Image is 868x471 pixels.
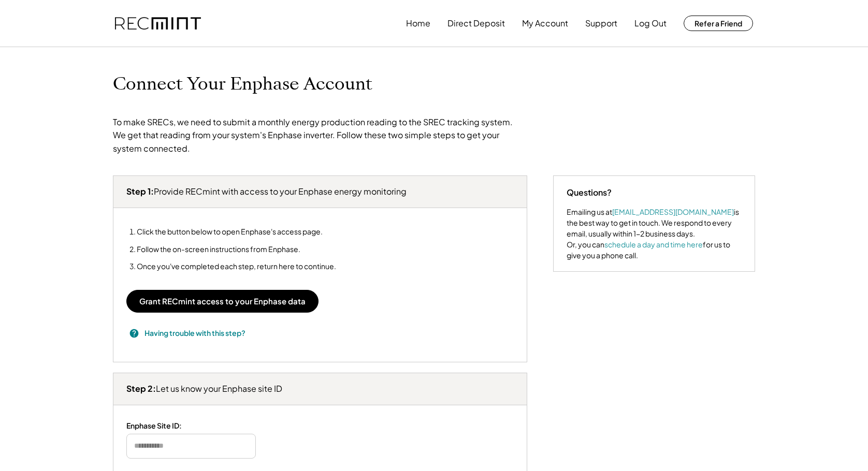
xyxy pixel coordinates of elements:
[126,290,319,313] button: Grant RECmint access to your Enphase data
[113,115,517,155] div: To make SRECs, we need to submit a monthly energy production reading to the SREC tracking system....
[126,384,282,394] h3: Let us know your Enphase site ID
[604,240,703,249] a: schedule a day and time here
[522,13,568,34] button: My Account
[137,262,336,271] li: Once you've completed each step, return here to continue.
[137,245,336,254] li: Follow the on-screen instructions from Enphase.
[567,186,612,199] div: Questions?
[126,186,407,197] h3: Provide RECmint with access to your Enphase energy monitoring
[684,16,753,31] button: Refer a Friend
[447,13,505,34] button: Direct Deposit
[126,421,182,430] div: Enphase Site ID:
[612,207,734,216] a: [EMAIL_ADDRESS][DOMAIN_NAME]
[137,227,336,236] li: Click the button below to open Enphase's access page.
[567,207,742,261] div: Emailing us at is the best way to get in touch. We respond to every email, usually within 1-2 bus...
[406,13,430,34] button: Home
[144,328,245,338] h3: Having trouble with this step?
[126,186,154,197] strong: Step 1:
[126,383,156,394] strong: Step 2:
[634,13,667,34] button: Log Out
[115,17,201,30] img: recmint-logotype%403x.png
[585,13,617,34] button: Support
[113,73,372,95] h1: Connect Your Enphase Account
